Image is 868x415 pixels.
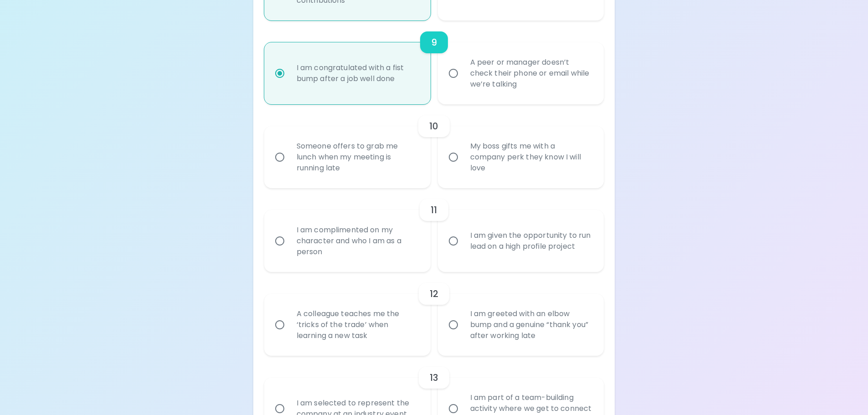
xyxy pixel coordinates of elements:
[289,51,426,95] div: I am congratulated with a fist bump after a job well done
[463,297,599,352] div: I am greeted with an elbow bump and a genuine “thank you” after working late
[463,219,599,263] div: I am given the opportunity to run lead on a high profile project
[430,287,438,301] h6: 12
[431,35,437,50] h6: 9
[264,272,604,356] div: choice-group-check
[264,188,604,272] div: choice-group-check
[289,214,426,268] div: I am complimented on my character and who I am as a person
[289,130,426,184] div: Someone offers to grab me lunch when my meeting is running late
[463,130,599,184] div: My boss gifts me with a company perk they know I will love
[463,46,599,101] div: A peer or manager doesn’t check their phone or email while we’re talking
[289,297,426,352] div: A colleague teaches me the ‘tricks of the trade’ when learning a new task
[429,119,438,133] h6: 10
[430,370,438,385] h6: 13
[264,20,604,104] div: choice-group-check
[264,104,604,188] div: choice-group-check
[431,203,437,217] h6: 11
